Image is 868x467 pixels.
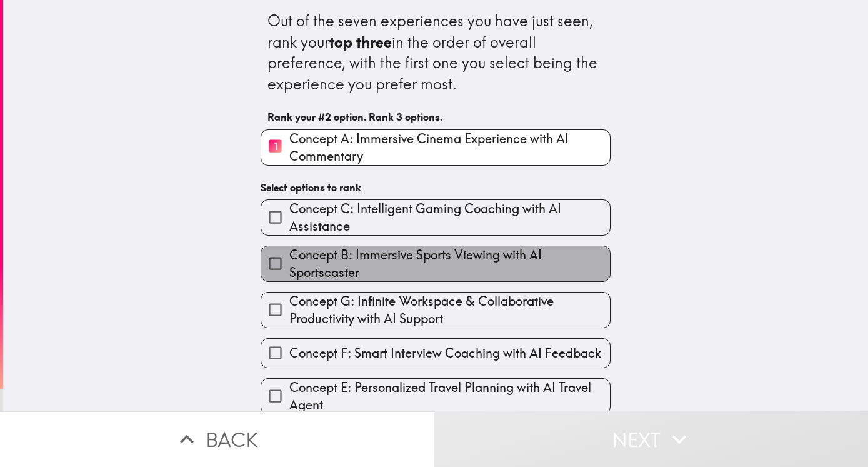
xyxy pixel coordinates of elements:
[267,11,604,94] div: Out of the seven experiences you have just seen, rank your in the order of overall preference, wi...
[267,110,604,124] h6: Rank your #2 option. Rank 3 options.
[289,379,610,414] span: Concept E: Personalized Travel Planning with AI Travel Agent
[289,293,610,328] span: Concept G: Infinite Workspace & Collaborative Productivity with AI Support
[289,344,601,362] span: Concept F: Smart Interview Coaching with AI Feedback
[261,181,611,194] h6: Select options to rank
[289,130,610,165] span: Concept A: Immersive Cinema Experience with AI Commentary
[289,200,610,235] span: Concept C: Intelligent Gaming Coaching with AI Assistance
[261,200,610,235] button: Concept C: Intelligent Gaming Coaching with AI Assistance
[261,130,610,165] button: 1Concept A: Immersive Cinema Experience with AI Commentary
[261,293,610,328] button: Concept G: Infinite Workspace & Collaborative Productivity with AI Support
[261,246,610,281] button: Concept B: Immersive Sports Viewing with AI Sportscaster
[289,246,610,281] span: Concept B: Immersive Sports Viewing with AI Sportscaster
[329,33,392,51] b: top three
[261,339,610,367] button: Concept F: Smart Interview Coaching with AI Feedback
[261,379,610,414] button: Concept E: Personalized Travel Planning with AI Travel Agent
